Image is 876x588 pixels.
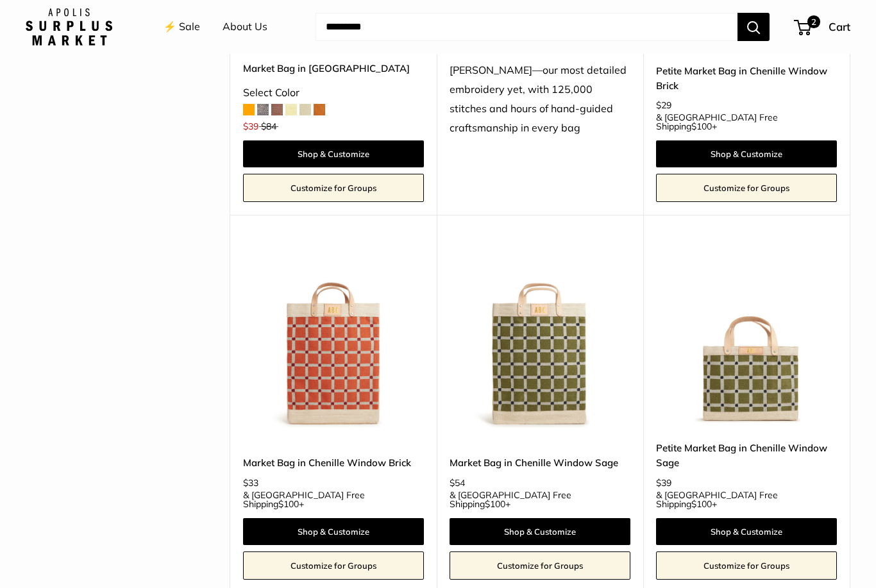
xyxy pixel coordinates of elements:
a: Petite Market Bag in Chenille Window Sage [656,441,837,471]
a: Petite Market Bag in Chenille Window Brick [656,63,837,94]
span: & [GEOGRAPHIC_DATA] Free Shipping + [656,113,837,131]
a: Market Bag in Chenille Window Brick [243,455,424,470]
a: Shop & Customize [656,518,837,545]
span: & [GEOGRAPHIC_DATA] Free Shipping + [450,491,630,508]
span: & [GEOGRAPHIC_DATA] Free Shipping + [243,491,424,508]
span: $100 [278,498,299,510]
a: Shop & Customize [243,140,424,167]
img: Market Bag in Chenille Window Brick [243,247,424,428]
div: Select Color [243,83,424,103]
span: $39 [656,477,671,489]
span: $39 [243,121,258,132]
a: Shop & Customize [243,518,424,545]
a: Shop & Customize [656,140,837,167]
span: & [GEOGRAPHIC_DATA] Free Shipping + [656,491,837,508]
button: Search [737,13,770,41]
span: $100 [485,498,505,510]
a: ⚡️ Sale [164,17,200,37]
span: $54 [450,477,465,489]
img: Apolis: Surplus Market [26,8,112,46]
span: $100 [691,121,712,132]
a: Customize for Groups [243,551,424,580]
a: Customize for Groups [656,174,837,202]
span: $84 [261,121,276,132]
img: Petite Market Bag in Chenille Window Sage [656,247,837,428]
img: Market Bag in Chenille Window Sage [450,247,630,428]
a: Market Bag in Chenille Window BrickMarket Bag in Chenille Window Brick [243,247,424,428]
span: $29 [656,99,671,111]
span: $33 [243,477,258,489]
a: Market Bag in [GEOGRAPHIC_DATA] [243,61,424,76]
a: Market Bag in Chenille Window Sage [450,455,630,470]
a: Shop & Customize [450,518,630,545]
a: Market Bag in Chenille Window SageMarket Bag in Chenille Window Sage [450,247,630,428]
a: Petite Market Bag in Chenille Window SagePetite Market Bag in Chenille Window Sage [656,247,837,428]
a: Customize for Groups [243,174,424,202]
div: [PERSON_NAME]—our most detailed embroidery yet, with 125,000 stitches and hours of hand-guided cr... [450,61,630,138]
span: Cart [829,20,850,33]
a: About Us [223,17,267,37]
span: $100 [691,498,712,510]
input: Search... [316,13,737,41]
a: Customize for Groups [450,551,630,580]
a: Customize for Groups [656,551,837,580]
a: 2 Cart [795,17,850,37]
span: 2 [807,15,820,28]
